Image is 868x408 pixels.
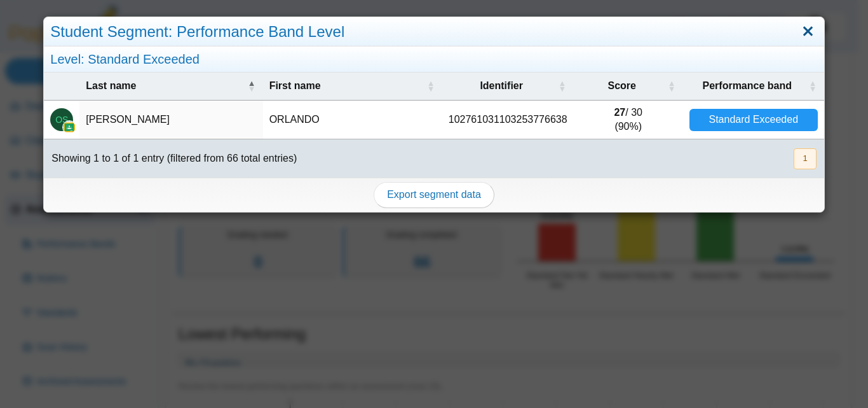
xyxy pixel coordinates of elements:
span: First name [269,80,321,91]
a: Export segment data [374,182,494,208]
span: Last name : Activate to invert sorting [248,73,255,99]
span: Identifier : Activate to sort [559,73,566,99]
div: Showing 1 to 1 of 1 entry (filtered from 66 total entries) [44,139,297,178]
span: Last name [86,80,136,91]
span: Score : Activate to sort [668,73,675,99]
nav: pagination [792,148,816,169]
td: ORLANDO [263,101,442,140]
span: Score [607,80,635,91]
img: googleClassroom-logo.png [63,121,76,134]
span: ORLANDO SAUCEDO [55,115,68,124]
td: / 30 (90%) [574,101,683,140]
span: First name : Activate to sort [427,73,435,99]
td: 102761031103253776638 [442,101,574,140]
span: Performance band : Activate to sort [809,73,817,99]
div: Standard Exceeded [689,109,818,131]
a: Close [798,21,818,43]
span: Identifier [480,80,523,91]
div: Level: Standard Exceeded [44,46,824,73]
div: Student Segment: Performance Band Level [44,17,824,47]
td: [PERSON_NAME] [79,101,262,140]
span: Export segment data [387,189,481,200]
button: 1 [794,148,816,169]
b: 27 [614,107,625,118]
span: Performance band [703,80,792,91]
